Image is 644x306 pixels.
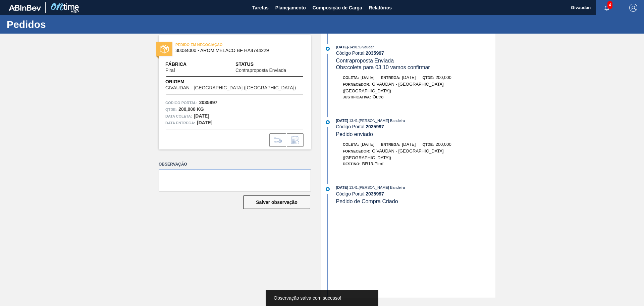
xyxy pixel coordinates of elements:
[436,75,451,80] span: 200,000
[402,142,416,147] span: [DATE]
[358,119,405,123] span: : [PERSON_NAME] Bandeira
[358,45,374,49] span: : Givaudan
[366,191,384,196] strong: 2035997
[336,58,394,63] span: Contraproposta Enviada
[165,113,192,120] span: Data coleta:
[7,20,126,28] h1: Pedidos
[607,1,612,9] span: 4
[165,120,195,126] span: Data entrega:
[343,149,370,153] span: Fornecedor:
[402,75,416,80] span: [DATE]
[235,68,286,73] span: Contraproposta Enviada
[422,142,434,146] span: Qtde:
[343,76,359,80] span: Coleta:
[194,113,209,119] strong: [DATE]
[336,119,348,123] span: [DATE]
[436,142,451,147] span: 200,000
[165,78,304,85] span: Origem
[197,120,212,125] strong: [DATE]
[199,100,218,105] strong: 2035997
[165,61,196,68] span: Fábrica
[336,45,348,49] span: [DATE]
[343,82,444,93] span: GIVAUDAN - [GEOGRAPHIC_DATA] ([GEOGRAPHIC_DATA])
[165,85,296,90] span: GIVAUDAN - [GEOGRAPHIC_DATA] ([GEOGRAPHIC_DATA])
[165,106,177,113] span: Qtde :
[326,187,330,191] img: atual
[165,68,175,73] span: Piraí
[366,50,384,56] strong: 2035997
[243,195,310,209] button: Salvar observação
[336,64,430,70] span: Obs: coleta para 03.10 vamos confirmar
[362,161,384,166] span: BR13-Piraí
[336,185,348,189] span: [DATE]
[366,124,384,129] strong: 2035997
[175,48,297,53] span: 30034000 - AROM MELACO BF HA4744229
[348,119,358,123] span: - 13:41
[629,4,637,12] img: Logout
[313,4,362,12] span: Composição de Carga
[175,41,269,48] span: PEDIDO EM NEGOCIAÇÃO
[348,45,358,49] span: - 14:01
[336,131,373,137] span: Pedido enviado
[165,99,198,106] span: Código Portal:
[275,4,306,12] span: Planejamento
[343,162,361,166] span: Destino:
[369,4,392,12] span: Relatórios
[326,47,330,51] img: atual
[348,186,358,189] span: - 13:41
[336,199,398,204] span: Pedido de Compra Criado
[361,142,374,147] span: [DATE]
[235,61,304,68] span: Status
[343,148,444,160] span: GIVAUDAN - [GEOGRAPHIC_DATA] ([GEOGRAPHIC_DATA])
[160,45,169,53] img: status
[381,76,400,80] span: Entrega:
[252,4,269,12] span: Tarefas
[178,106,204,112] strong: 200,000 KG
[336,191,495,196] div: Código Portal:
[326,120,330,124] img: atual
[9,5,41,11] img: TNhmsLtSVTkK8tSr43FrP2fwEKptu5GPRR3wAAAABJRU5ErkJggg==
[336,124,495,129] div: Código Portal:
[343,95,371,99] span: Justificativa:
[343,82,370,86] span: Fornecedor:
[361,75,374,80] span: [DATE]
[336,50,495,56] div: Código Portal:
[159,160,311,169] label: Observação
[596,3,618,12] button: Notificações
[343,142,359,146] span: Coleta:
[274,295,341,301] span: Observação salva com sucesso!
[269,133,286,147] div: Ir para Composição de Carga
[381,142,400,146] span: Entrega:
[373,94,384,99] span: Outro
[287,133,304,147] div: Informar alteração no pedido
[422,76,434,80] span: Qtde:
[358,185,405,189] span: : [PERSON_NAME] Bandeira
